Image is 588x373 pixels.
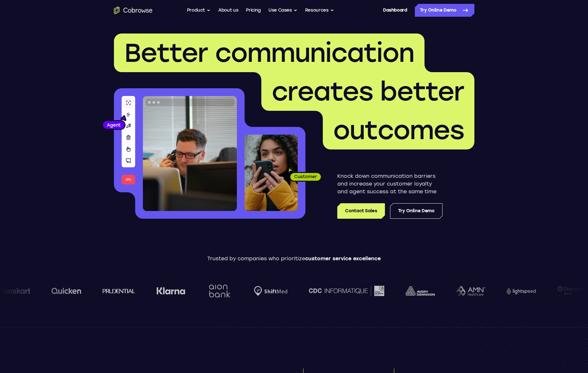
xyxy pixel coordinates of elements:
[305,255,381,262] span: customer service excellence
[187,4,211,17] button: Product
[103,288,135,293] img: prudential
[390,203,443,219] a: Try Online Demo
[268,4,297,17] button: Use Cases
[245,135,298,211] img: A customer holding their phone
[143,96,237,211] img: A customer support agent talking on the phone
[383,4,407,17] a: Dashboard
[337,203,385,219] a: Contact Sales
[246,4,261,17] a: Pricing
[156,287,185,295] img: Klarna
[272,76,464,107] span: creates better
[309,286,384,296] img: CDC Informatique
[415,4,474,17] a: Try Online Demo
[254,286,287,296] img: Shiftmed
[305,4,334,17] button: Resources
[207,278,233,304] img: Aion Bank
[218,4,238,17] a: About us
[124,37,414,68] span: Better communication
[114,6,153,14] a: Go to the home page
[406,286,435,296] img: avery-dennison
[333,115,464,146] span: outcomes
[456,286,485,296] img: AMN Healthcare
[337,172,443,196] p: Knock down communication barriers and increase your customer loyalty and agent success at the sam...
